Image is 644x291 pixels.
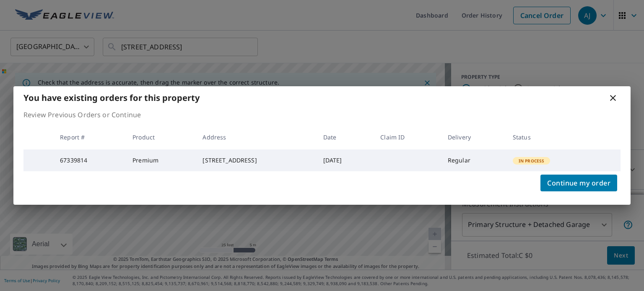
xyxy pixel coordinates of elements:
[441,149,506,171] td: Regular
[540,175,617,191] button: Continue my order
[374,125,441,149] th: Claim ID
[196,125,316,149] th: Address
[203,156,309,165] div: [STREET_ADDRESS]
[317,149,374,171] td: [DATE]
[53,149,126,171] td: 67339814
[441,125,506,149] th: Delivery
[317,125,374,149] th: Date
[53,125,126,149] th: Report #
[126,125,196,149] th: Product
[514,158,550,164] span: In Process
[23,92,200,103] b: You have existing orders for this property
[506,125,597,149] th: Status
[23,110,621,120] p: Review Previous Orders or Continue
[126,149,196,171] td: Premium
[547,177,610,189] span: Continue my order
